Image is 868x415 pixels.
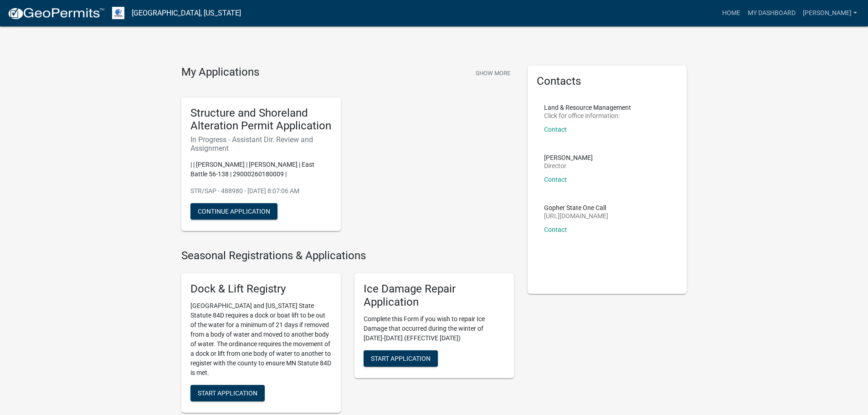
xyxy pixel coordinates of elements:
h6: In Progress - Assistant Dir. Review and Assignment [190,135,332,153]
a: Contact [544,126,567,133]
h5: Contacts [537,75,678,88]
h5: Dock & Lift Registry [190,282,332,296]
button: Continue Application [190,203,277,220]
p: [URL][DOMAIN_NAME] [544,213,608,219]
h5: Ice Damage Repair Application [364,282,505,309]
img: Otter Tail County, Minnesota [112,7,124,19]
button: Show More [472,66,514,81]
a: Contact [544,176,567,183]
p: Complete this Form if you wish to repair Ice Damage that occurred during the winter of [DATE]-[DA... [364,314,505,343]
p: | | [PERSON_NAME] | [PERSON_NAME] | East Battle 56-138 | 29000260180009 | [190,160,332,179]
h4: Seasonal Registrations & Applications [181,249,514,262]
p: Land & Resource Management [544,104,631,111]
p: Director [544,163,593,169]
h4: My Applications [181,66,259,79]
p: Gopher State One Call [544,205,608,211]
p: [PERSON_NAME] [544,154,593,161]
a: [PERSON_NAME] [799,5,861,22]
span: Start Application [198,389,257,397]
p: [GEOGRAPHIC_DATA] and [US_STATE] State Statute 84D requires a dock or boat lift to be out of the ... [190,301,332,378]
button: Start Application [364,350,438,367]
a: [GEOGRAPHIC_DATA], [US_STATE] [132,5,241,21]
a: Contact [544,226,567,233]
a: Home [719,5,744,22]
span: Start Application [371,354,431,362]
h5: Structure and Shoreland Alteration Permit Application [190,107,332,133]
p: Click for office information: [544,113,631,119]
a: My Dashboard [744,5,799,22]
button: Start Application [190,385,265,401]
p: STR/SAP - 488980 - [DATE] 8:07:06 AM [190,186,332,196]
